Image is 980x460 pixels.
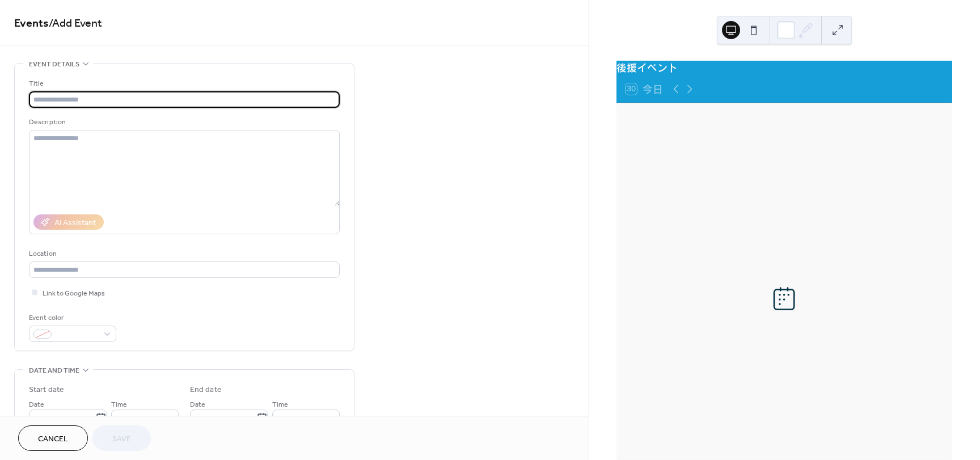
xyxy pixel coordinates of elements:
div: Title [29,78,337,90]
span: / Add Event [49,12,102,35]
span: Cancel [38,433,68,445]
div: 後援イベント [616,61,952,75]
div: Location [29,248,337,260]
div: Description [29,116,337,128]
span: Date and time [29,365,79,377]
span: Event details [29,58,79,70]
a: Events [14,12,49,35]
span: Link to Google Maps [43,288,105,299]
div: End date [190,384,222,396]
span: Date [29,399,44,411]
div: Start date [29,384,64,396]
span: Time [111,399,127,411]
button: Cancel [18,425,88,451]
span: Time [272,399,288,411]
span: Date [190,399,205,411]
div: Event color [29,312,114,324]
